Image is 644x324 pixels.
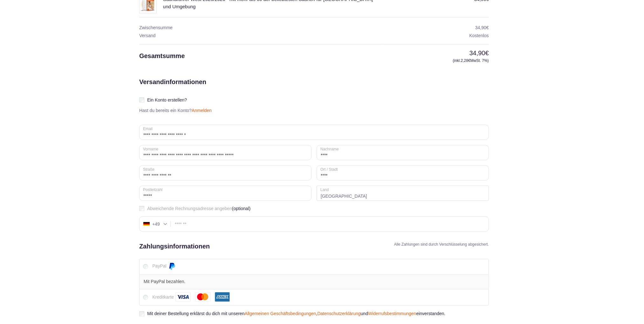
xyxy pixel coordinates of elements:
span: € [468,58,470,63]
img: American Express [215,292,230,302]
span: € [485,50,489,56]
label: PayPal [152,263,177,268]
p: Mit PayPal bezahlen. [144,278,484,285]
img: Visa [175,292,191,302]
span: Versand [139,33,155,38]
h2: Zahlungsinformationen [139,241,210,251]
span: Kostenlos [469,33,489,38]
h4: Alle Zahlungen sind durch Verschlüsselung abgesichert. [394,241,489,247]
input: Mit deiner Bestellung erklärst du dich mit unserenAllgemeinen Geschäftsbedingungen,Datenschutzerk... [139,311,144,316]
span: Gesamtsumme [139,52,185,59]
a: Widerrufsbestimmungen [368,311,416,316]
span: 2,28 [461,58,470,63]
h2: Versandinformationen [139,77,206,125]
label: Abweichende Rechnungsadresse angeben [139,206,489,211]
a: Anmelden [192,108,212,113]
a: Datenschutzerklärung [317,311,360,316]
span: Mit deiner Bestellung erklärst du dich mit unseren , und einverstanden. [147,311,446,316]
span: Zwischensumme [139,25,173,30]
div: Germany (Deutschland): +49 [140,217,171,231]
span: Ein Konto erstellen? [147,97,187,102]
small: (inkl. MwSt. 7%) [387,58,489,63]
bdi: 34,90 [475,25,489,30]
img: Mastercard [195,292,210,302]
bdi: 34,90 [469,50,489,56]
strong: [GEOGRAPHIC_DATA] [317,186,489,201]
label: Kreditkarte [152,294,231,300]
a: Allgemeinen Geschäftsbedingungen [245,311,316,316]
span: (optional) [232,206,250,211]
div: +49 [152,222,160,226]
span: € [486,25,489,30]
input: Ein Konto erstellen? [139,97,144,102]
img: PayPal [168,262,176,270]
input: Abweichende Rechnungsadresse angeben(optional) [139,206,144,211]
p: Hast du bereits ein Konto? [137,108,214,113]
